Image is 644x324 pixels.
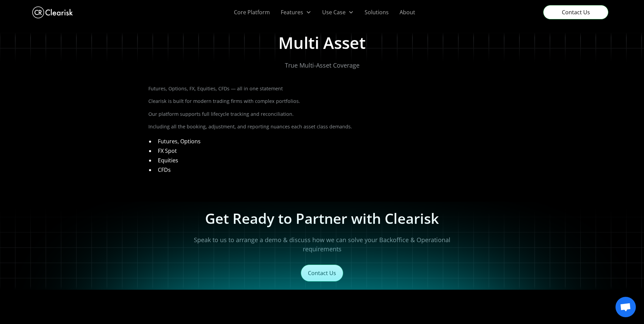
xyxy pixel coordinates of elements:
[155,147,496,155] li: FX Spot
[148,97,496,105] p: Clearisk is built for modern trading firms with complex portfolios.
[155,166,496,174] li: CFDs
[301,265,343,282] a: Contact Us
[148,85,496,92] p: Futures, Options, FX, Equities, CFDs — all in one statement
[148,123,496,130] p: Including all the booking, adjustment, and reporting nuances each asset class demands.
[155,137,496,145] li: Futures, Options
[615,297,636,317] div: Open chat
[205,210,439,227] h3: Get Ready to Partner with Clearisk
[155,156,496,164] li: Equities
[148,110,496,118] p: Our platform supports full lifecycle tracking and reconciliation.
[192,235,453,254] p: Speak to us to arrange a demo & discuss how we can solve your Backoffice & Operational requirements
[32,5,73,20] a: home
[285,61,360,70] p: True Multi-Asset Coverage
[278,33,366,53] h2: Multi Asset
[322,8,346,16] div: Use Case
[148,181,496,188] p: ‍
[281,8,303,16] div: Features
[543,5,608,19] a: Contact Us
